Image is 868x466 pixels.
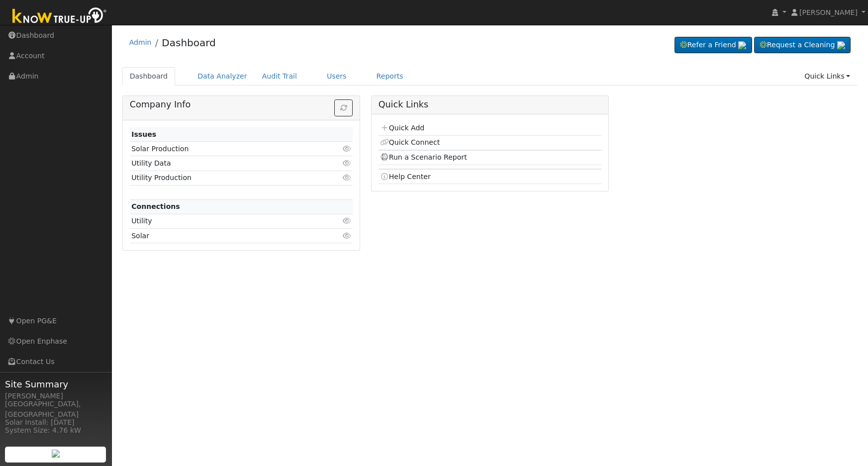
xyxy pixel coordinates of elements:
a: Quick Connect [380,138,440,146]
a: Reports [369,67,411,86]
a: Quick Links [797,67,858,86]
i: Click to view [342,232,351,239]
td: Utility Production [130,171,317,185]
div: [GEOGRAPHIC_DATA], [GEOGRAPHIC_DATA] [5,399,106,420]
a: Run a Scenario Report [380,153,467,161]
a: Dashboard [162,37,216,49]
h5: Company Info [130,99,353,110]
img: Know True-Up [7,5,112,28]
td: Utility [130,214,317,228]
img: retrieve [837,41,845,49]
strong: Issues [131,130,156,138]
i: Click to view [342,217,351,224]
div: Solar Install: [DATE] [5,417,106,428]
a: Help Center [380,173,431,181]
a: Request a Cleaning [754,37,851,54]
i: Click to view [342,160,351,167]
a: Refer a Friend [675,37,752,54]
img: retrieve [52,450,60,458]
a: Admin [129,38,152,46]
a: Dashboard [122,67,176,86]
i: Click to view [342,174,351,181]
a: Quick Add [380,124,424,132]
h5: Quick Links [379,99,602,110]
div: [PERSON_NAME] [5,391,106,401]
a: Audit Trail [255,67,304,86]
a: Data Analyzer [190,67,255,86]
td: Solar Production [130,142,317,156]
span: [PERSON_NAME] [799,8,858,16]
td: Solar [130,229,317,243]
i: Click to view [342,145,351,152]
td: Utility Data [130,156,317,171]
img: retrieve [738,41,746,49]
strong: Connections [131,202,180,210]
a: Users [319,67,354,86]
div: System Size: 4.76 kW [5,425,106,436]
span: Site Summary [5,377,106,391]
